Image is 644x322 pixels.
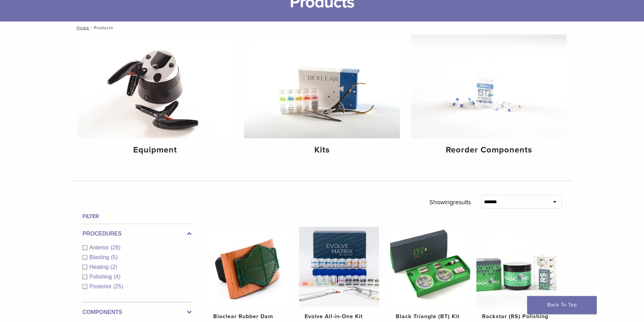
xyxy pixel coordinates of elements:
img: Equipment [77,34,233,138]
a: Home [74,25,89,30]
label: Components [82,308,192,316]
p: Showing results [429,195,471,209]
nav: Products [72,22,572,34]
a: Back To Top [527,296,597,314]
span: Polishing [89,274,114,280]
h4: Filter [82,212,192,221]
h2: Black Triangle (BT) Kit [396,312,465,321]
h4: Kits [250,144,394,156]
img: Reorder Components [411,34,567,138]
span: (4) [114,274,121,280]
img: Bioclear Rubber Dam Stamp [208,227,288,307]
span: (5) [111,254,118,260]
a: Equipment [77,34,233,161]
img: Kits [244,34,400,138]
span: (28) [111,245,120,250]
img: Rockstar (RS) Polishing Kit [476,227,556,307]
img: Black Triangle (BT) Kit [390,227,470,307]
span: Blasting [89,254,111,260]
span: (2) [110,264,117,270]
span: Heating [89,264,110,270]
span: Posterior [89,283,113,289]
span: Anterior [89,245,111,250]
h2: Evolve All-in-One Kit [305,312,373,321]
label: Procedures [82,230,192,238]
a: Kits [244,34,400,161]
img: Evolve All-in-One Kit [299,227,379,307]
h4: Equipment [83,144,227,156]
h4: Reorder Components [417,144,561,156]
span: / [89,26,94,30]
span: (25) [113,283,123,289]
a: Reorder Components [411,34,567,161]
